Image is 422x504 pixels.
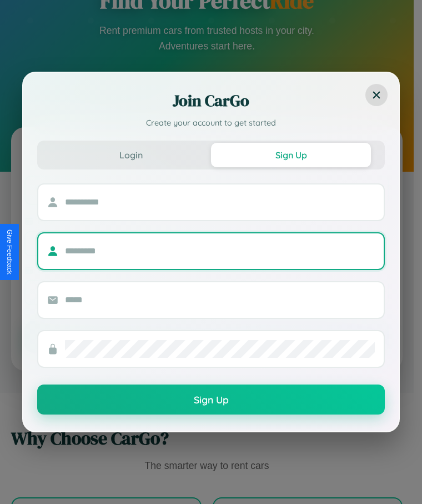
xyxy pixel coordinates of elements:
[51,143,211,167] button: Login
[6,229,13,275] div: Give Feedback
[211,143,371,167] button: Sign Up
[37,117,385,129] p: Create your account to get started
[37,385,385,415] button: Sign Up
[37,89,385,112] h2: Join CarGo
